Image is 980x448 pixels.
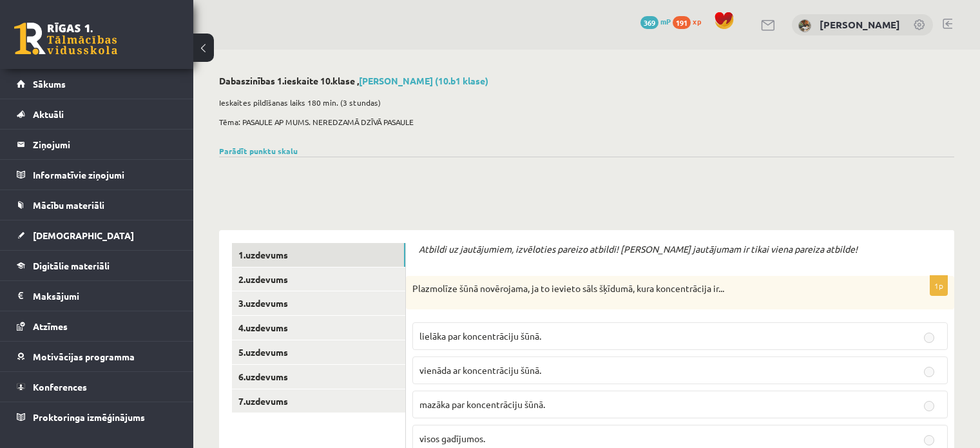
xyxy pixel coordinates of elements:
[419,243,858,255] em: Atbildi uz jautājumiem, izvēloties pareizo atbildi! [PERSON_NAME] jautājumam ir tikai viena parei...
[219,116,948,128] p: Tēma: PASAULE AP MUMS. NEREDZAMĀ DZĪVĀ PASAULE
[640,16,658,29] span: 369
[33,320,68,332] span: Atzīmes
[17,342,177,371] a: Motivācijas programma
[17,281,177,311] a: Maksājumi
[219,146,298,156] a: Parādīt punktu skalu
[232,243,405,267] a: 1.uzdevums
[33,411,145,423] span: Proktoringa izmēģinājums
[232,268,405,291] a: 2.uzdevums
[232,291,405,315] a: 3.uzdevums
[359,75,488,86] a: [PERSON_NAME] (10.b1 klase)
[412,282,883,295] p: Plazmolīze šūnā novērojama, ja to ievieto sāls šķīdumā, kura koncentrācija ir...
[219,75,954,86] h2: Dabaszinības 1.ieskaite 10.klase ,
[820,18,900,31] a: [PERSON_NAME]
[17,372,177,402] a: Konferences
[673,16,707,26] a: 191 xp
[17,251,177,280] a: Digitālie materiāli
[693,16,701,26] span: xp
[232,389,405,413] a: 7.uzdevums
[17,160,177,190] a: Informatīvie ziņojumi
[419,398,545,410] span: mazāka par koncentrāciju šūnā.
[33,108,64,120] span: Aktuāli
[17,130,177,159] a: Ziņojumi
[33,130,177,159] legend: Ziņojumi
[232,365,405,389] a: 6.uzdevums
[924,401,934,411] input: mazāka par koncentrāciju šūnā.
[219,97,948,108] p: Ieskaites pildīšanas laiks 180 min. (3 stundas)
[33,281,177,311] legend: Maksājumi
[33,160,177,190] legend: Informatīvie ziņojumi
[924,435,934,445] input: visos gadījumos.
[419,330,541,342] span: lielāka par koncentrāciju šūnā.
[33,229,134,241] span: [DEMOGRAPHIC_DATA]
[673,16,691,29] span: 191
[17,190,177,220] a: Mācību materiāli
[17,220,177,250] a: [DEMOGRAPHIC_DATA]
[419,364,541,376] span: vienāda ar koncentrāciju šūnā.
[419,433,485,444] span: visos gadījumos.
[232,316,405,340] a: 4.uzdevums
[640,16,671,26] a: 369 mP
[924,367,934,377] input: vienāda ar koncentrāciju šūnā.
[930,275,948,296] p: 1p
[33,260,110,271] span: Digitālie materiāli
[17,99,177,129] a: Aktuāli
[33,351,135,362] span: Motivācijas programma
[232,340,405,364] a: 5.uzdevums
[17,69,177,99] a: Sākums
[924,333,934,343] input: lielāka par koncentrāciju šūnā.
[33,199,104,211] span: Mācību materiāli
[33,381,87,393] span: Konferences
[798,19,811,32] img: Darja Degtjarjova
[660,16,671,26] span: mP
[17,311,177,341] a: Atzīmes
[14,23,117,55] a: Rīgas 1. Tālmācības vidusskola
[33,78,66,90] span: Sākums
[17,402,177,432] a: Proktoringa izmēģinājums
